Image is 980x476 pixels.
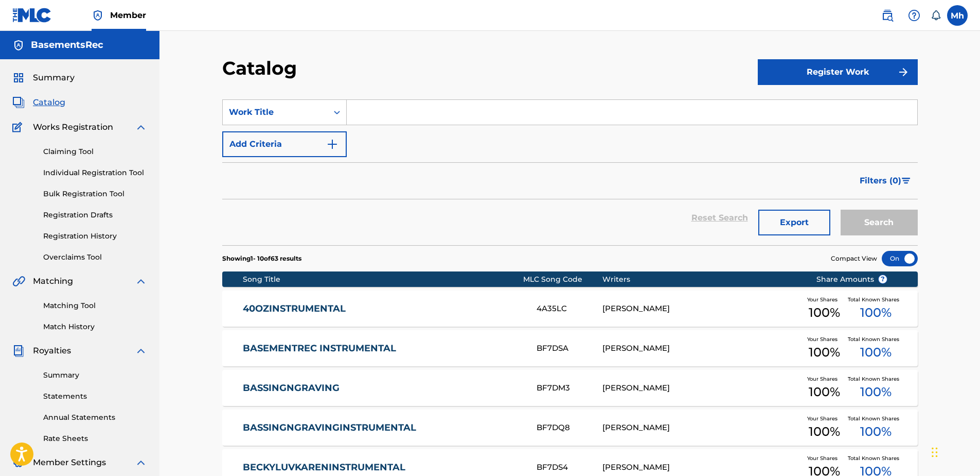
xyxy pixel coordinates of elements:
[12,96,65,109] a: CatalogCatalog
[92,9,104,22] img: Top Rightsholder
[807,454,842,462] span: Your Shares
[12,96,25,109] img: Catalog
[881,9,894,22] img: search
[326,138,338,150] img: 9d2ae6d4665cec9f34b9.svg
[602,303,800,315] div: [PERSON_NAME]
[243,382,523,394] a: BASSINGNGRAVING
[902,178,911,184] img: filter
[43,167,147,178] a: Individual Registration Tool
[135,121,147,133] img: expand
[222,99,918,245] form: Search Form
[12,8,52,23] img: MLC Logo
[33,275,73,287] span: Matching
[135,345,147,357] img: expand
[537,462,602,473] div: BF7DS4
[807,296,842,303] span: Your Shares
[537,303,602,315] div: 4A35LC
[43,189,147,199] a: Bulk Registration Tool
[807,415,842,422] span: Your Shares
[243,462,523,473] a: BECKYLUVKARENINSTRUMENTAL
[43,300,147,311] a: Matching Tool
[897,66,910,78] img: f7272a7cc735f4ea7f67.svg
[43,370,147,381] a: Summary
[860,175,901,187] span: Filters ( 0 )
[904,5,924,26] div: Help
[135,275,147,287] img: expand
[602,422,800,434] div: [PERSON_NAME]
[43,231,147,242] a: Registration History
[758,59,918,85] button: Register Work
[931,10,941,21] div: Notifications
[33,121,113,133] span: Works Registration
[243,303,523,315] a: 40OZINSTRUMENTAL
[33,456,106,469] span: Member Settings
[879,275,887,283] span: ?
[222,131,347,157] button: Add Criteria
[43,391,147,402] a: Statements
[860,383,892,401] span: 100 %
[33,345,71,357] span: Royalties
[12,39,25,52] img: Accounts
[947,5,968,26] div: User Menu
[848,454,903,462] span: Total Known Shares
[110,9,146,21] span: Member
[602,382,800,394] div: [PERSON_NAME]
[860,422,892,441] span: 100 %
[43,412,147,423] a: Annual Statements
[807,375,842,383] span: Your Shares
[537,343,602,354] div: BF7DSA
[932,437,938,468] div: Drag
[809,343,840,362] span: 100 %
[848,415,903,422] span: Total Known Shares
[43,146,147,157] a: Claiming Tool
[135,456,147,469] img: expand
[809,422,840,441] span: 100 %
[222,254,301,263] p: Showing 1 - 10 of 63 results
[848,375,903,383] span: Total Known Shares
[43,321,147,332] a: Match History
[12,345,25,357] img: Royalties
[229,106,322,118] div: Work Title
[860,343,892,362] span: 100 %
[816,274,887,285] span: Share Amounts
[31,39,103,51] h5: BasementsRec
[12,72,75,84] a: SummarySummary
[848,296,903,303] span: Total Known Shares
[602,274,800,285] div: Writers
[848,335,903,343] span: Total Known Shares
[12,121,26,133] img: Works Registration
[860,303,892,322] span: 100 %
[12,456,25,469] img: Member Settings
[602,343,800,354] div: [PERSON_NAME]
[809,303,840,322] span: 100 %
[807,335,842,343] span: Your Shares
[43,252,147,263] a: Overclaims Tool
[602,462,800,473] div: [PERSON_NAME]
[43,433,147,444] a: Rate Sheets
[537,382,602,394] div: BF7DM3
[908,9,920,22] img: help
[523,274,602,285] div: MLC Song Code
[853,168,918,194] button: Filters (0)
[222,57,302,80] h2: Catalog
[243,422,523,434] a: BASSINGNGRAVINGINSTRUMENTAL
[809,383,840,401] span: 100 %
[758,210,830,235] button: Export
[33,72,75,84] span: Summary
[33,96,65,109] span: Catalog
[929,427,980,476] iframe: Chat Widget
[12,275,25,287] img: Matching
[537,422,602,434] div: BF7DQ8
[243,274,523,285] div: Song Title
[43,210,147,220] a: Registration Drafts
[243,343,523,354] a: BASEMENTREC INSTRUMENTAL
[831,254,877,263] span: Compact View
[877,5,898,26] a: Public Search
[12,72,25,84] img: Summary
